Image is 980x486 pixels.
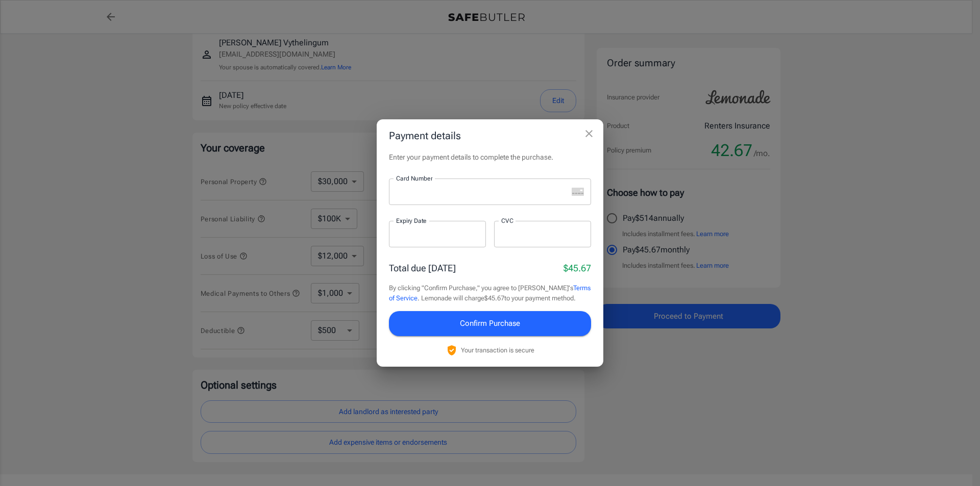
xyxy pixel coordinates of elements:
button: Confirm Purchase [389,311,591,336]
svg: unknown [572,188,584,196]
label: Expiry Date [396,216,427,225]
iframe: Secure CVC input frame [501,229,584,239]
label: CVC [501,216,513,225]
span: Confirm Purchase [460,317,520,330]
button: close [579,123,599,144]
p: Total due [DATE] [389,261,456,275]
p: By clicking "Confirm Purchase," you agree to [PERSON_NAME]'s . Lemonade will charge $45.67 to you... [389,283,591,303]
h2: Payment details [377,119,603,152]
a: Terms of Service [389,284,591,302]
iframe: Secure expiration date input frame [396,229,479,239]
p: Enter your payment details to complete the purchase. [389,152,591,162]
iframe: Secure card number input frame [396,187,568,197]
label: Card Number [396,174,432,183]
p: Your transaction is secure [461,345,534,355]
p: $45.67 [563,261,591,275]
